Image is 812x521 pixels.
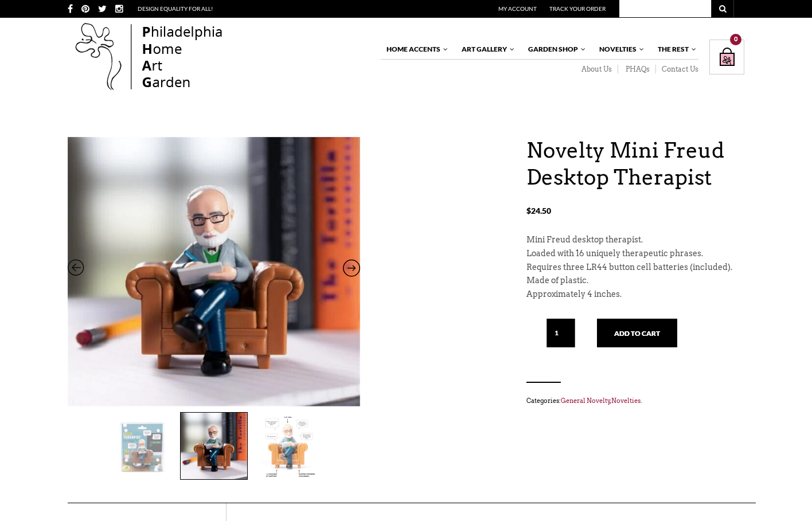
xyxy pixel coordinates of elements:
p: Requires three LR44 button cell batteries (included). [526,261,744,275]
a: About Us [574,65,618,74]
p: Loaded with 16 uniquely therapeutic phrases. [526,247,744,261]
a: Contact Us [656,65,698,74]
bdi: 24.50 [526,206,551,216]
a: Novelties [611,397,641,405]
p: Made of plastic. [526,274,744,288]
a: Garden Shop [522,40,587,59]
input: Qty [546,319,575,347]
a: My Account [498,5,537,12]
p: Approximately 4 inches. [526,288,744,301]
a: Art Gallery [456,40,516,59]
span: Categories: , . [526,394,744,407]
button: Add to cart [597,319,677,347]
div: 0 [730,34,741,45]
span: $ [526,206,531,216]
a: Track Your Order [549,5,606,12]
a: The Rest [652,40,697,59]
a: Novelties [594,40,645,59]
a: PHAQs [618,65,656,74]
a: General Novelty [561,397,610,405]
h1: Novelty Mini Freud Desktop Therapist [526,137,744,191]
a: Home Accents [381,40,449,59]
p: Mini Freud desktop therapist. [526,233,744,247]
